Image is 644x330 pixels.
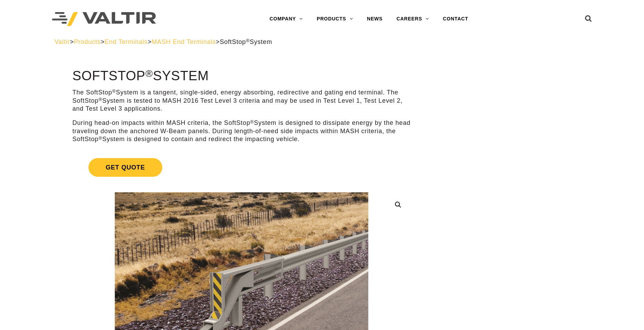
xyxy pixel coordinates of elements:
a: PRODUCTS [310,12,360,26]
sup: ® [246,38,250,43]
div: > > > > [54,38,590,46]
span: SoftStop System [220,38,272,45]
a: Valtir [54,38,70,45]
sup: ® [98,136,102,141]
a: Products [74,38,101,45]
a: End Terminals [105,38,148,45]
a: COMPANY [263,12,310,26]
a: MASH End Terminals [152,38,216,45]
a: NEWS [360,12,389,26]
p: The SoftStop System is a tangent, single-sided, energy absorbing, redirective and gating end term... [72,89,411,113]
sup: ® [250,119,254,125]
sup: ® [112,89,116,94]
img: Valtir [52,12,156,26]
sup: ® [98,97,102,102]
a: CAREERS [389,12,436,26]
sup: ® [145,68,153,79]
a: Get Quote [72,150,411,185]
span: Get Quote [88,158,162,177]
a: CONTACT [436,12,475,26]
p: During head-on impacts within MASH criteria, the SoftStop System is designed to dissipate energy ... [72,119,411,143]
h1: SoftStop System [72,69,411,83]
